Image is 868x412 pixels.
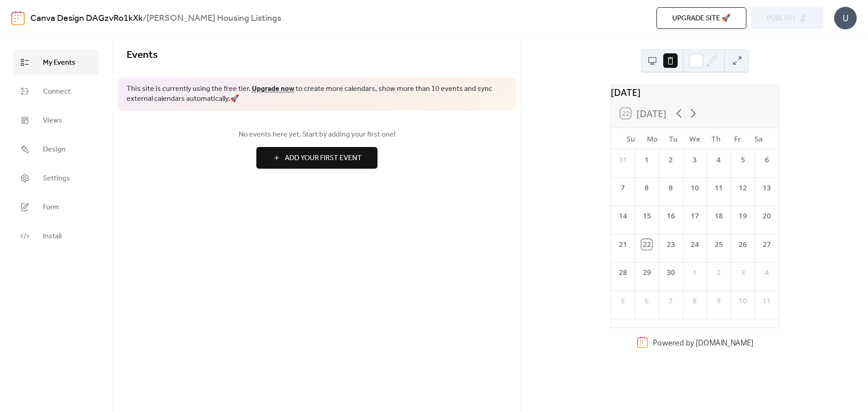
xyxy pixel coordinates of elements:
div: 10 [737,296,748,306]
a: Install [14,224,99,248]
div: Sa [748,128,769,149]
div: 7 [665,296,676,306]
span: Events [127,45,158,65]
span: Form [43,202,59,213]
div: 8 [642,183,652,193]
div: 29 [642,267,652,278]
div: 1 [689,267,700,278]
div: 20 [761,211,772,222]
span: Add Your First Event [285,153,362,164]
div: 28 [617,267,627,278]
div: 3 [689,155,700,165]
div: 4 [761,267,772,278]
div: 11 [761,296,772,306]
a: Views [14,108,99,133]
img: logo [11,11,25,25]
div: 8 [689,296,700,306]
div: 27 [761,239,772,250]
a: Add Your First Event [127,147,507,169]
a: [DOMAIN_NAME] [695,337,753,347]
div: 1 [642,155,652,165]
div: Fr [726,128,748,149]
div: We [684,128,705,149]
span: Views [43,115,62,126]
b: [PERSON_NAME] Housing Listings [146,10,281,27]
span: No events here yet. Start by adding your first one! [127,129,507,140]
div: 17 [689,211,700,222]
div: 11 [713,183,724,193]
div: 12 [737,183,748,193]
div: Th [705,128,726,149]
div: 25 [713,239,724,250]
div: 24 [689,239,700,250]
span: My Events [43,57,75,68]
span: Connect [43,86,71,97]
div: 10 [689,183,700,193]
div: 31 [617,155,627,165]
div: 3 [737,267,748,278]
div: 15 [642,211,652,222]
div: [DATE] [611,85,779,99]
b: / [143,10,146,27]
div: 16 [665,211,676,222]
div: U [834,7,857,29]
div: 18 [713,211,724,222]
div: 21 [617,239,627,250]
div: 4 [713,155,724,165]
button: Upgrade site 🚀 [656,7,746,29]
a: Design [14,137,99,161]
div: 19 [737,211,748,222]
div: Mo [642,128,663,149]
div: 5 [737,155,748,165]
a: My Events [14,50,99,75]
a: Form [14,195,99,219]
div: 22 [642,239,652,250]
div: 23 [665,239,676,250]
div: Su [620,128,641,149]
span: This site is currently using the free tier. to create more calendars, show more than 10 events an... [127,84,507,104]
div: 6 [642,296,652,306]
div: 6 [761,155,772,165]
span: Install [43,231,61,242]
div: 13 [761,183,772,193]
a: Canva Design DAGzvRo1kXk [30,10,143,27]
div: Powered by [653,337,753,347]
span: Upgrade site 🚀 [672,13,731,24]
span: Settings [43,173,70,184]
button: Add Your First Event [256,147,377,169]
a: Upgrade now [252,82,294,96]
div: 26 [737,239,748,250]
div: 14 [617,211,627,222]
span: Design [43,144,66,155]
div: Tu [663,128,684,149]
div: 9 [665,183,676,193]
div: 7 [617,183,627,193]
div: 2 [665,155,676,165]
a: Settings [14,166,99,190]
div: 9 [713,296,724,306]
div: 5 [617,296,627,306]
a: Connect [14,79,99,104]
div: 2 [713,267,724,278]
div: 30 [665,267,676,278]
